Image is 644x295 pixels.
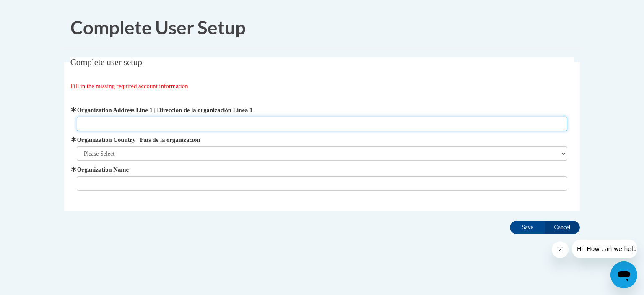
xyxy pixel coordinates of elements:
[77,165,568,174] label: Organization Name
[552,241,569,258] iframe: Close message
[77,117,568,131] input: Metadata input
[77,135,568,144] label: Organization Country | País de la organización
[77,176,568,191] input: Metadata input
[510,221,545,234] input: Save
[77,105,568,115] label: Organization Address Line 1 | Dirección de la organización Línea 1
[572,240,637,258] iframe: Message from company
[545,221,580,234] input: Cancel
[70,57,142,67] span: Complete user setup
[70,83,188,89] span: Fill in the missing required account information
[70,16,246,38] span: Complete User Setup
[610,261,637,288] iframe: Button to launch messaging window
[5,6,68,13] span: Hi. How can we help?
